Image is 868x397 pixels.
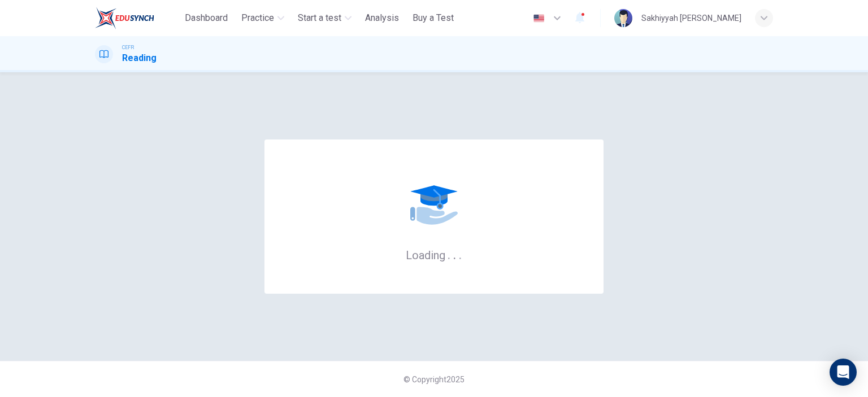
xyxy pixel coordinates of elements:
div: Open Intercom Messenger [830,359,857,386]
button: Analysis [361,8,403,28]
button: Practice [237,8,289,28]
span: Practice [241,11,274,25]
span: Analysis [365,11,399,25]
button: Dashboard [180,8,232,28]
h1: Reading [122,51,157,65]
span: CEFR [122,43,134,51]
span: Start a test [298,11,341,25]
button: Start a test [293,8,356,28]
button: Buy a Test [408,8,458,28]
img: Profile picture [614,9,632,27]
img: en [532,14,546,23]
h6: . [458,245,462,263]
span: Dashboard [185,11,228,25]
h6: Loading [406,247,462,262]
span: Buy a Test [413,11,454,25]
img: ELTC logo [95,7,154,29]
span: © Copyright 2025 [403,375,465,384]
h6: . [447,245,451,263]
div: Sakhiyyah [PERSON_NAME] [641,11,741,25]
a: ELTC logo [95,7,180,29]
h6: . [453,245,457,263]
